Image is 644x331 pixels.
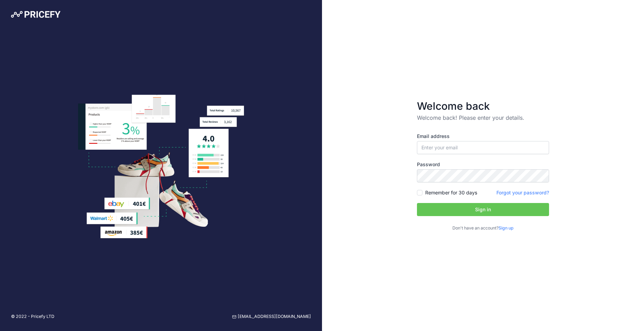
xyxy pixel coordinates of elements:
[417,225,549,232] p: Don't have an account?
[11,11,61,18] img: Pricefy
[425,189,477,196] label: Remember for 30 days
[417,141,549,154] input: Enter your email
[417,133,549,140] label: Email address
[417,114,549,122] p: Welcome back! Please enter your details.
[11,313,54,320] p: © 2022 - Pricefy LTD
[417,100,549,112] h3: Welcome back
[417,203,549,216] button: Sign in
[496,190,549,195] a: Forgot your password?
[232,313,311,320] a: [EMAIL_ADDRESS][DOMAIN_NAME]
[417,161,549,168] label: Password
[498,225,514,231] a: Sign up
